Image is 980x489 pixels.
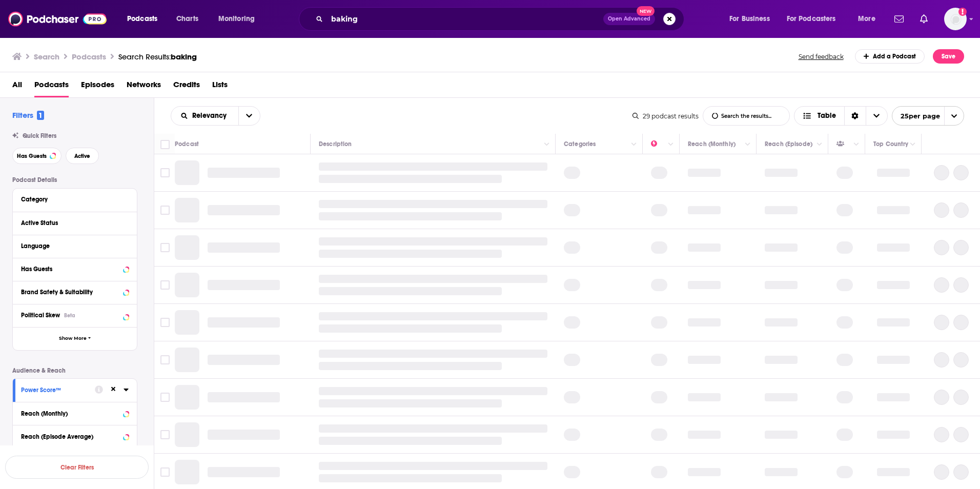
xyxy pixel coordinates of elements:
[944,8,967,30] img: User Profile
[218,12,255,26] span: Monitoring
[118,52,197,62] a: Search Results:baking
[160,430,170,439] span: Toggle select row
[12,367,137,374] p: Audience & Reach
[873,138,908,150] div: Top Country
[160,318,170,327] span: Toggle select row
[836,138,851,150] div: Has Guests
[21,433,120,440] div: Reach (Episode Average)
[765,138,812,150] div: Reach (Episode)
[120,11,171,27] button: open menu
[238,107,260,125] button: open menu
[944,8,967,30] span: Logged in as audreytaylor13
[211,11,268,27] button: open menu
[170,11,205,27] a: Charts
[729,12,770,26] span: For Business
[651,138,665,150] div: Power Score
[933,49,964,64] button: Save
[160,467,170,477] span: Toggle select row
[21,386,88,394] div: Power Score™
[795,52,847,61] button: Send feedback
[855,49,925,64] a: Add a Podcast
[12,176,137,184] p: Podcast Details
[127,76,161,97] a: Networks
[160,280,170,290] span: Toggle select row
[742,138,754,151] button: Column Actions
[319,138,352,150] div: Description
[34,52,59,62] h3: Search
[541,138,553,151] button: Column Actions
[212,76,228,97] a: Lists
[665,138,677,151] button: Column Actions
[844,107,866,125] div: Sort Direction
[632,112,699,120] div: 29 podcast results
[64,312,75,319] div: Beta
[21,309,129,321] button: Political SkewBeta
[160,243,170,252] span: Toggle select row
[21,266,120,273] div: Has Guests
[17,153,47,159] span: Has Guests
[59,336,87,341] span: Show More
[192,112,230,119] span: Relevancy
[34,76,69,97] a: Podcasts
[12,148,62,164] button: Has Guests
[858,12,875,26] span: More
[21,193,129,206] button: Category
[160,206,170,215] span: Toggle select row
[175,138,199,150] div: Podcast
[794,106,888,126] button: Choose View
[21,219,122,227] div: Active Status
[160,355,170,364] span: Toggle select row
[21,262,129,275] button: Has Guests
[787,12,836,26] span: For Podcasters
[21,286,129,298] a: Brand Safety & Suitability
[21,406,129,419] button: Reach (Monthly)
[13,327,137,350] button: Show More
[21,239,129,252] button: Language
[850,138,863,151] button: Column Actions
[72,52,106,62] h3: Podcasts
[12,76,22,97] a: All
[37,111,44,120] span: 1
[818,112,836,119] span: Table
[628,138,640,151] button: Column Actions
[890,10,908,28] a: Show notifications dropdown
[171,52,197,62] span: baking
[74,153,90,159] span: Active
[12,110,44,120] h2: Filters
[81,76,114,97] a: Episodes
[173,76,200,97] a: Credits
[21,196,122,203] div: Category
[637,6,655,16] span: New
[309,7,694,31] div: Search podcasts, credits, & more...
[892,106,964,126] button: open menu
[171,106,260,126] h2: Choose List sort
[160,393,170,402] span: Toggle select row
[958,8,967,16] svg: Add a profile image
[21,289,120,296] div: Brand Safety & Suitability
[21,312,60,319] span: Political Skew
[127,12,157,26] span: Podcasts
[780,11,851,27] button: open menu
[160,168,170,177] span: Toggle select row
[813,138,826,151] button: Column Actions
[118,52,197,62] div: Search Results:
[8,9,107,29] img: Podchaser - Follow, Share and Rate Podcasts
[5,456,149,479] button: Clear Filters
[171,112,238,119] button: open menu
[21,242,122,250] div: Language
[21,430,129,442] button: Reach (Episode Average)
[892,108,940,124] span: 25 per page
[564,138,596,150] div: Categories
[688,138,736,150] div: Reach (Monthly)
[66,148,99,164] button: Active
[21,216,129,229] button: Active Status
[327,11,603,27] input: Search podcasts, credits, & more...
